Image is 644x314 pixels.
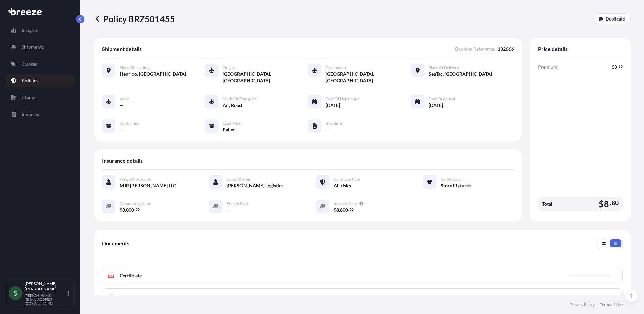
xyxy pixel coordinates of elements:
[441,176,462,182] span: Commodity
[120,96,130,102] span: Vessel
[593,13,631,24] a: Duplicate
[429,96,455,102] span: Date of Arrival
[618,65,618,68] span: .
[22,61,37,67] p: Quotes
[614,65,617,69] span: 8
[14,290,17,297] span: S
[455,46,496,52] span: Booking Reference :
[429,71,492,77] span: SeaTac, [GEOGRAPHIC_DATA]
[102,240,129,247] span: Documents
[600,302,623,307] a: Terms of Use
[120,208,122,212] span: $
[227,182,283,189] span: [PERSON_NAME] Logistics
[102,157,143,164] span: Insurance details
[223,121,240,126] span: Load Type
[120,182,176,189] span: MJR [PERSON_NAME] LLC
[120,294,188,301] span: Policy Full Terms and Conditions
[336,208,339,212] span: 8
[22,27,38,34] p: Insights
[334,182,351,189] span: All risks
[334,208,336,212] span: $
[326,121,342,126] span: Incoterm
[227,207,231,213] span: —
[94,13,175,24] p: Policy BRZ501455
[102,46,142,52] span: Shipment details
[6,108,75,121] a: Invoices
[223,71,308,84] span: [GEOGRAPHIC_DATA], [GEOGRAPHIC_DATA]
[22,111,39,118] p: Invoices
[350,208,354,211] span: 00
[125,208,126,212] span: ,
[570,302,595,307] a: Privacy Policy
[22,94,36,101] p: Claims
[120,126,124,133] span: —
[606,15,625,22] p: Duplicate
[102,288,623,306] a: PDFPolicy Full Terms and Conditions
[429,102,443,109] span: [DATE]
[612,65,614,69] span: $
[25,281,66,292] p: [PERSON_NAME] [PERSON_NAME]
[122,208,125,212] span: 8
[542,201,552,207] span: Total
[136,208,140,211] span: 00
[326,71,411,84] span: [GEOGRAPHIC_DATA], [GEOGRAPHIC_DATA]
[120,201,151,206] span: Commodity Value
[227,176,251,182] span: Cargo Owner
[334,201,358,206] span: Insured Value
[326,96,359,102] span: Date of Departure
[441,182,471,189] span: Store Fixtures
[6,24,75,37] a: Insights
[610,201,611,205] span: .
[120,121,139,126] span: Containers
[120,272,142,279] span: Certificate
[22,44,44,50] p: Shipments
[334,176,360,182] span: Coverage Type
[22,77,38,84] p: Policies
[135,208,135,211] span: .
[223,96,257,102] span: Mode of Transport
[227,201,248,206] span: Freight Cost
[25,293,66,305] p: [PERSON_NAME][EMAIL_ADDRESS][DOMAIN_NAME]
[604,200,609,208] span: 8
[599,200,604,208] span: $
[619,65,623,68] span: 80
[120,102,124,109] span: —
[6,57,75,71] a: Quotes
[223,65,234,70] span: Origin
[6,40,75,54] a: Shipments
[498,46,514,52] span: 132666
[429,65,459,70] span: Place of Delivery
[6,91,75,104] a: Claims
[223,102,242,109] span: Air, Road
[326,65,346,70] span: Destination
[538,64,557,70] span: Premium
[120,65,149,70] span: Place of Loading
[223,126,235,133] span: Pallet
[120,71,186,77] span: Henrico, [GEOGRAPHIC_DATA]
[326,102,340,109] span: [DATE]
[6,74,75,87] a: Policies
[120,176,152,182] span: Freight Forwarder
[612,201,619,205] span: 80
[126,208,134,212] span: 000
[109,275,113,278] text: PDF
[326,126,330,133] span: —
[538,46,568,52] span: Price details
[339,208,340,212] span: ,
[348,208,349,211] span: .
[340,208,348,212] span: 800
